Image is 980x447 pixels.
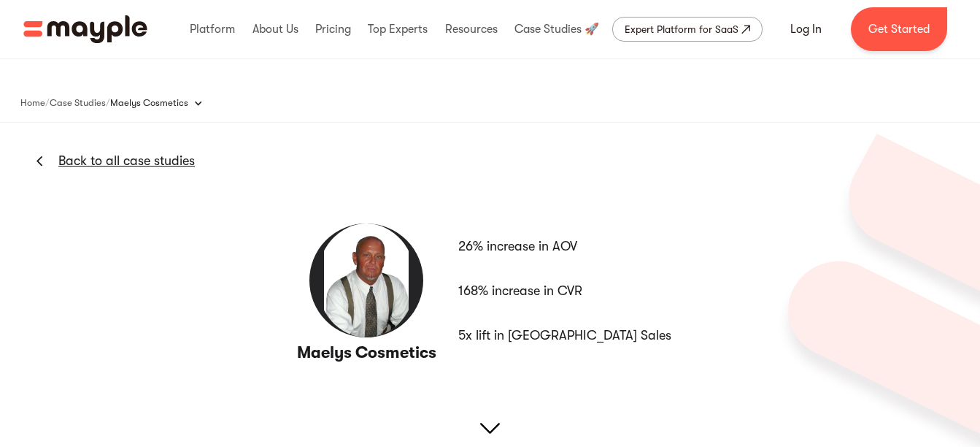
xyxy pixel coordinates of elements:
[186,6,239,53] div: Platform
[284,343,450,364] h3: Maelys Cosmetics
[58,152,195,169] a: Back to all case studies
[441,6,501,53] div: Resources
[110,96,188,110] div: Maelys Cosmetics
[312,6,355,53] div: Pricing
[45,96,50,110] div: /
[458,229,697,264] li: 26% increase in AOV
[23,15,147,43] a: home
[50,94,106,112] a: Case Studies
[458,318,697,354] li: 5x lift in [GEOGRAPHIC_DATA] Sales
[249,6,302,53] div: About Us
[308,222,425,339] img: Maelys Cosmetics
[364,6,431,53] div: Top Experts
[23,15,147,43] img: Mayple logo
[773,12,839,47] a: Log In
[612,17,763,42] a: Expert Platform for SaaS
[106,96,110,110] div: /
[625,20,738,38] div: Expert Platform for SaaS
[458,363,697,399] li: 600K users reached
[110,88,217,118] div: Maelys Cosmetics
[458,273,697,309] li: 168% increase in CVR
[851,7,947,51] a: Get Started
[20,94,45,112] a: Home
